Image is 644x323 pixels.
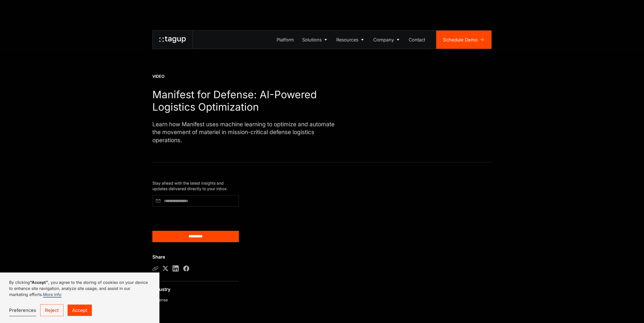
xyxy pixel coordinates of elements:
div: Platform [277,36,294,43]
a: More info [43,292,61,297]
div: Solutions [302,36,322,43]
iframe: YouTube embed [266,181,492,307]
p: Learn how Manifest uses machine learning to optimize and automate the movement of materiel in mis... [152,120,335,144]
form: Article Subscribe [152,195,239,242]
div: Schedule Demo [443,36,478,43]
h1: Manifest for Defense: AI-Powered Logistics Optimization [152,88,357,113]
div: Share [152,254,165,260]
a: Solutions [298,31,333,49]
div: Stay ahead with the latest insights and updates delivered directly to your inbox. [152,181,239,192]
div: Contact [409,36,425,43]
a: Resources [333,31,369,49]
a: Contact [405,31,429,49]
strong: “Accept” [30,280,48,285]
a: Reject [40,304,64,316]
iframe: reCAPTCHA [152,209,212,224]
a: Accept [68,305,92,316]
a: Schedule Demo [436,31,491,49]
a: Preferences [9,305,36,316]
div: Industry [152,286,171,293]
div: Company [373,36,394,43]
div: Resources [336,36,358,43]
a: Platform [273,31,298,49]
div: Defense [152,297,168,303]
p: By clicking , you agree to the storing of cookies on your device to enhance site navigation, anal... [9,279,150,297]
a: Company [369,31,405,49]
div: Video [152,74,357,79]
